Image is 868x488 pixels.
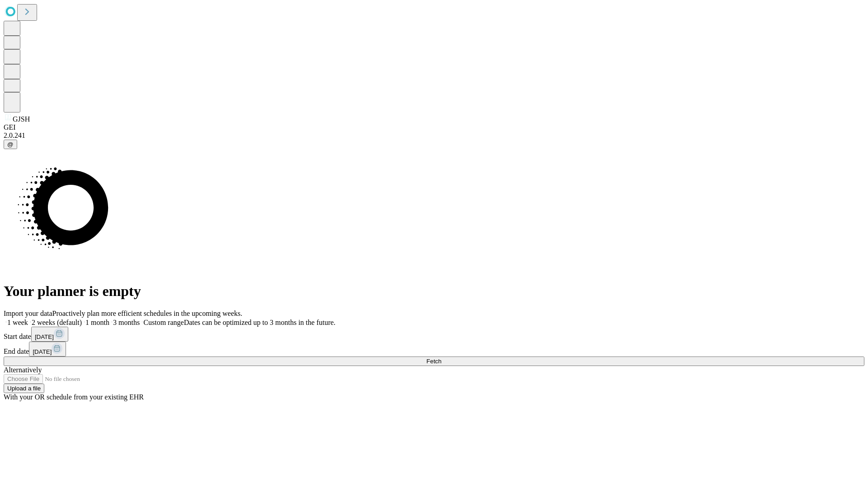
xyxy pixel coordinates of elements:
span: Proactively plan more efficient schedules in the upcoming weeks. [52,310,242,317]
span: GJSH [13,115,30,123]
span: 1 month [85,319,109,326]
span: 1 week [7,319,28,326]
div: GEI [4,123,864,131]
div: 2.0.241 [4,131,864,140]
span: Alternatively [4,366,42,374]
span: [DATE] [35,333,54,340]
span: [DATE] [33,348,52,355]
button: Fetch [4,357,864,366]
span: 2 weeks (default) [32,319,82,326]
div: End date [4,342,864,357]
span: Custom range [143,319,184,326]
span: With your OR schedule from your existing EHR [4,393,144,401]
span: Import your data [4,310,52,317]
button: [DATE] [29,342,66,357]
span: @ [7,141,14,148]
div: Start date [4,327,864,342]
button: @ [4,140,17,149]
h1: Your planner is empty [4,283,864,300]
button: [DATE] [31,327,68,342]
span: Dates can be optimized up to 3 months in the future. [184,319,335,326]
button: Upload a file [4,384,44,393]
span: Fetch [426,358,441,365]
span: 3 months [113,319,140,326]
